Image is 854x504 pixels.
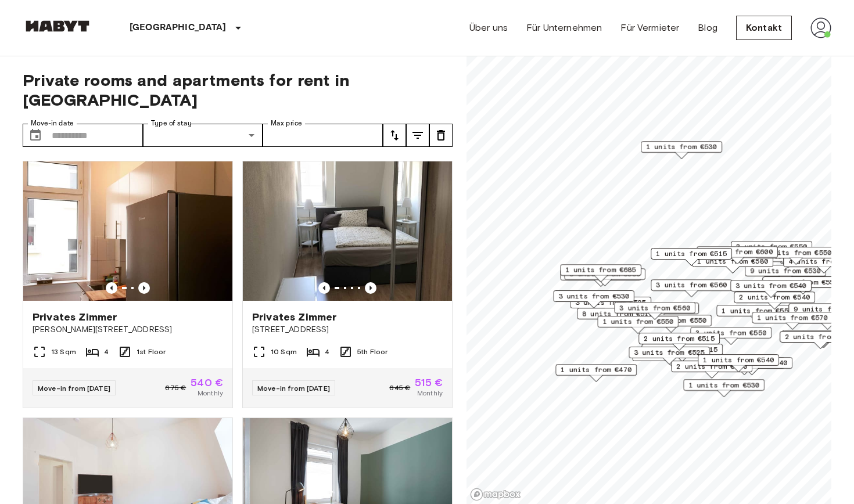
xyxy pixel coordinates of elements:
[634,347,705,358] span: 3 units from €525
[752,312,833,330] div: Map marker
[365,282,376,294] button: Previous image
[138,282,150,294] button: Previous image
[130,21,227,35] p: [GEOGRAPHIC_DATA]
[636,315,706,326] span: 5 units from €550
[560,264,641,282] div: Map marker
[357,347,387,357] span: 5th Floor
[553,290,634,308] div: Map marker
[638,333,720,351] div: Map marker
[736,242,807,252] span: 2 units from €550
[716,358,787,368] span: 1 units from €540
[716,305,798,323] div: Map marker
[683,379,765,397] div: Map marker
[406,124,429,147] button: tune
[23,70,453,110] span: Private rooms and apartments for rent in [GEOGRAPHIC_DATA]
[24,124,47,147] button: Choose date
[526,21,602,35] a: Für Unternehmen
[137,347,166,357] span: 1st Floor
[325,347,329,357] span: 4
[31,118,74,128] label: Move-in date
[198,388,223,398] span: Monthly
[417,388,443,398] span: Monthly
[104,347,109,357] span: 4
[736,16,792,40] a: Kontakt
[558,291,629,301] span: 3 units from €530
[767,277,838,287] span: 2 units from €555
[429,124,453,147] button: tune
[629,347,710,365] div: Map marker
[23,20,92,32] img: Habyt
[23,161,233,408] a: Marketing picture of unit DE-04-034-001-01HFPrevious imagePrevious imagePrivates Zimmer[PERSON_NA...
[191,377,223,388] span: 540 €
[671,361,752,379] div: Map marker
[757,312,828,323] span: 1 units from €570
[415,377,443,388] span: 515 €
[151,118,192,128] label: Type of stay
[620,21,679,35] a: Für Vermieter
[383,124,406,147] button: tune
[651,279,732,297] div: Map marker
[730,280,812,298] div: Map marker
[692,255,773,273] div: Map marker
[614,302,695,320] div: Map marker
[469,21,508,35] a: Über uns
[165,383,186,393] span: 675 €
[33,310,117,324] span: Privates Zimmer
[252,310,336,324] span: Privates Zimmer
[577,308,658,326] div: Map marker
[695,327,766,338] span: 3 units from €550
[106,282,117,294] button: Previous image
[23,161,232,301] img: Marketing picture of unit DE-04-034-001-01HF
[257,384,330,393] span: Move-in from [DATE]
[565,265,636,275] span: 1 units from €685
[698,21,717,35] a: Blog
[597,316,679,334] div: Map marker
[722,305,792,316] span: 1 units from €550
[33,324,223,336] span: [PERSON_NAME][STREET_ADDRESS]
[697,246,778,264] div: Map marker
[389,383,410,393] span: 645 €
[703,355,774,365] span: 1 units from €540
[555,364,637,382] div: Map marker
[644,333,715,344] span: 2 units from €515
[243,161,452,301] img: Marketing picture of unit DE-04-029-005-03HF
[688,380,759,390] span: 1 units from €530
[698,354,779,372] div: Map marker
[731,241,812,259] div: Map marker
[470,488,521,501] a: Mapbox logo
[755,247,837,265] div: Map marker
[651,248,732,266] div: Map marker
[619,303,690,313] span: 3 units from €560
[602,316,673,327] span: 1 units from €550
[252,324,443,336] span: [STREET_ADDRESS]
[641,141,722,159] div: Map marker
[735,280,806,291] span: 3 units from €540
[676,361,747,372] span: 2 units from €550
[318,282,330,294] button: Previous image
[561,365,631,375] span: 1 units from €470
[810,17,831,38] img: avatar
[271,118,302,128] label: Max price
[271,347,297,357] span: 10 Sqm
[51,347,76,357] span: 13 Sqm
[656,249,727,259] span: 1 units from €515
[702,247,773,257] span: 2 units from €600
[242,161,453,408] a: Marketing picture of unit DE-04-029-005-03HFPrevious imagePrevious imagePrivates Zimmer[STREET_AD...
[762,276,844,294] div: Map marker
[745,265,826,283] div: Map marker
[582,308,653,319] span: 8 units from €515
[760,247,831,258] span: 2 units from €550
[690,327,772,345] div: Map marker
[734,291,815,309] div: Map marker
[38,384,110,393] span: Move-in from [DATE]
[656,280,727,290] span: 3 units from €560
[646,142,717,152] span: 1 units from €530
